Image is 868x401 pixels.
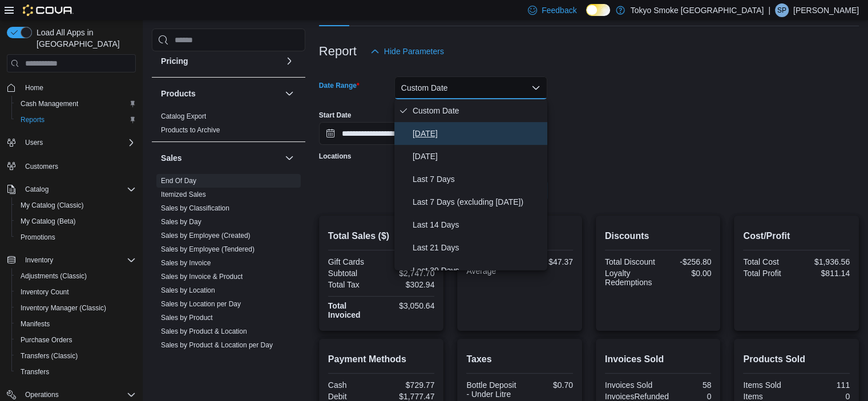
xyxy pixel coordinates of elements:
span: Sales by Invoice & Product [161,272,243,281]
h2: Taxes [466,353,573,366]
span: Reports [21,115,45,124]
div: Invoices Sold [605,380,656,390]
a: Reports [16,113,49,127]
span: Catalog [21,183,136,196]
div: Items Sold [743,380,794,390]
div: -$256.80 [660,257,711,266]
div: 111 [799,380,850,390]
h3: Report [319,44,357,58]
span: Adjustments (Classic) [16,269,136,283]
a: Sales by Location per Day [161,300,241,308]
div: 0 [673,392,711,401]
a: End Of Day [161,177,196,185]
span: Products to Archive [161,125,220,135]
img: Cova [23,5,74,16]
a: Adjustments (Classic) [16,269,91,283]
span: Inventory Manager (Classic) [16,301,136,315]
div: Subtotal [328,269,379,278]
span: Last 7 Days [413,172,543,186]
p: Tokyo Smoke [GEOGRAPHIC_DATA] [631,3,764,17]
button: My Catalog (Beta) [11,213,140,229]
a: Sales by Invoice [161,259,211,267]
a: Purchase Orders [16,333,77,347]
a: Sales by Classification [161,204,229,212]
div: $47.37 [522,257,573,266]
div: $2,747.70 [383,269,434,278]
span: Cash Management [16,97,136,111]
span: Transfers [21,367,49,376]
a: Products to Archive [161,126,220,134]
button: Inventory Manager (Classic) [11,300,140,316]
span: Promotions [21,233,55,242]
span: Users [25,138,43,147]
button: My Catalog (Classic) [11,197,140,213]
span: Customers [21,159,136,173]
h2: Discounts [605,229,712,243]
span: Sales by Invoice [161,258,211,268]
span: My Catalog (Classic) [21,201,84,210]
button: Cash Management [11,96,140,112]
span: [DATE] [413,127,543,140]
div: Sara Pascal [775,3,789,17]
a: Manifests [16,317,54,331]
div: $1,777.47 [383,392,434,401]
span: Sales by Location per Day [161,299,241,309]
span: Cash Management [21,99,78,108]
span: Feedback [542,5,576,16]
span: Catalog Export [161,112,206,121]
span: Purchase Orders [21,335,72,345]
a: Inventory Manager (Classic) [16,301,111,315]
span: My Catalog (Beta) [21,217,76,226]
label: Date Range [319,81,360,90]
span: Purchase Orders [16,333,136,347]
div: $3,050.64 [383,301,434,310]
p: | [768,3,770,17]
span: Sales by Product & Location [161,327,247,336]
span: Inventory Count [16,285,136,299]
span: Inventory Count [21,287,69,297]
span: Transfers (Classic) [16,349,136,363]
span: Sales by Employee (Tendered) [161,245,255,254]
a: My Catalog (Beta) [16,214,80,228]
span: Sales by Day [161,217,201,226]
div: $0.00 [660,269,711,278]
span: Sales by Classification [161,204,229,213]
span: Last 14 Days [413,218,543,232]
span: Last 21 Days [413,241,543,254]
div: Loyalty Redemptions [605,269,656,287]
div: 0 [799,392,850,401]
button: Users [2,135,140,151]
a: Inventory Count [16,285,74,299]
a: Sales by Invoice & Product [161,273,243,281]
a: Sales by Product [161,314,213,322]
button: Pricing [282,54,296,68]
span: Transfers (Classic) [21,351,78,361]
span: Custom Date [413,104,543,118]
span: SP [777,3,786,17]
div: Bottle Deposit - Under Litre [466,380,517,399]
span: Catalog [25,185,49,194]
label: Locations [319,152,352,161]
button: Promotions [11,229,140,245]
div: Select listbox [394,99,547,270]
a: Cash Management [16,97,83,111]
span: [DATE] [413,149,543,163]
div: Total Discount [605,257,656,266]
a: Promotions [16,230,60,244]
div: $0.70 [522,380,573,390]
a: Itemized Sales [161,191,206,199]
a: Sales by Employee (Tendered) [161,245,255,253]
div: Total Tax [328,280,379,289]
div: Sales [152,174,305,370]
button: Hide Parameters [366,40,449,63]
span: Customers [25,162,58,171]
a: Sales by Product & Location per Day [161,341,273,349]
span: Sales by Location [161,286,215,295]
a: Transfers [16,365,54,379]
a: Home [21,81,48,95]
span: Manifests [21,319,50,329]
span: Operations [25,390,59,399]
button: Products [282,87,296,100]
a: Sales by Product & Location [161,327,247,335]
span: Home [21,80,136,95]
